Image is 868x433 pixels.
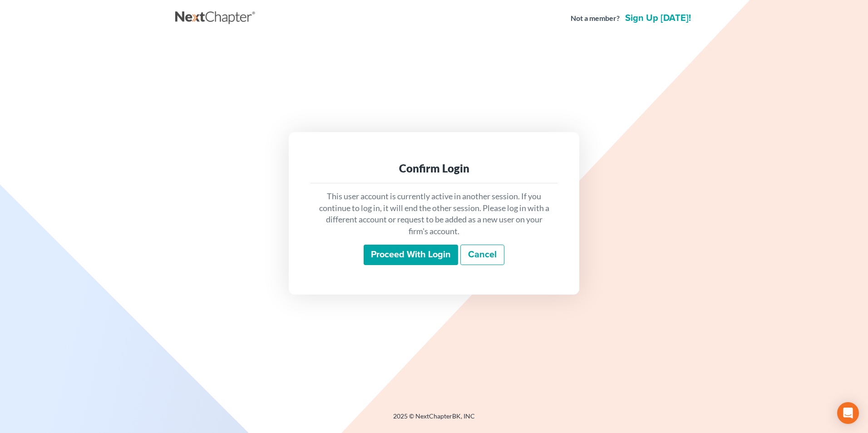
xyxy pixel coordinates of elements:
div: Confirm Login [318,161,550,176]
input: Proceed with login [364,245,458,266]
strong: Not a member? [571,13,620,24]
p: This user account is currently active in another session. If you continue to log in, it will end ... [318,191,550,237]
a: Sign up [DATE]! [623,14,693,23]
a: Cancel [460,245,504,266]
div: Open Intercom Messenger [837,402,859,424]
div: 2025 © NextChapterBK, INC [175,412,693,428]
